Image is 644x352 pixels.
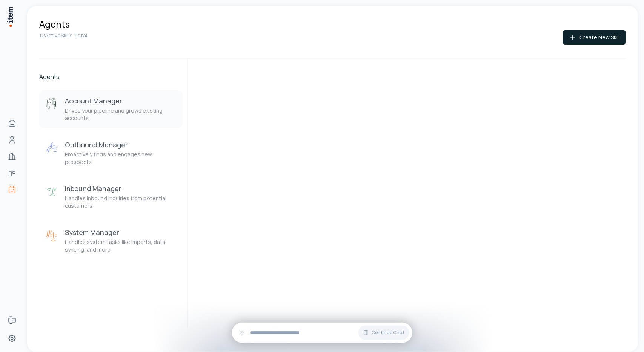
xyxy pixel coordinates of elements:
div: Continue Chat [232,323,412,343]
img: Item Brain Logo [6,6,14,28]
a: Companies [5,149,20,164]
p: Drives your pipeline and grows existing accounts [65,107,177,122]
a: Home [5,116,20,131]
h3: Inbound Manager [65,184,177,193]
img: Outbound Manager [45,142,59,155]
a: Settings [5,331,20,346]
a: Deals [5,165,20,181]
h1: Agents [39,18,70,30]
p: 12 Active Skills Total [39,32,87,39]
a: Agents [5,182,20,197]
button: Inbound ManagerInbound ManagerHandles inbound inquiries from potential customers [39,178,183,216]
button: Continue Chat [358,326,409,340]
h2: Agents [39,72,183,81]
a: People [5,132,20,147]
h3: System Manager [65,228,177,237]
h3: Outbound Manager [65,140,177,149]
img: Inbound Manager [45,185,59,199]
img: System Manager [45,229,59,243]
img: Account Manager [45,98,59,111]
button: Outbound ManagerOutbound ManagerProactively finds and engages new prospects [39,134,183,172]
h3: Account Manager [65,96,177,105]
p: Handles inbound inquiries from potential customers [65,195,177,210]
p: Proactively finds and engages new prospects [65,151,177,166]
a: Forms [5,313,20,328]
span: Continue Chat [372,330,405,336]
button: System ManagerSystem ManagerHandles system tasks like imports, data syncing, and more [39,222,183,259]
p: Handles system tasks like imports, data syncing, and more [65,238,177,253]
button: Account ManagerAccount ManagerDrives your pipeline and grows existing accounts [39,90,183,128]
button: Create New Skill [563,30,626,45]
